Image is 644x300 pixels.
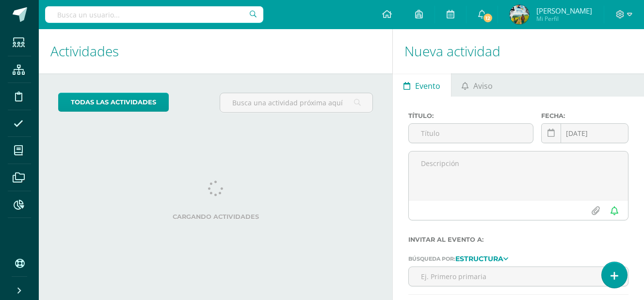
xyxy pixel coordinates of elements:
a: Estructura [455,255,508,262]
label: Cargando actividades [58,213,373,220]
span: Búsqueda por: [408,255,455,262]
input: Título [409,124,533,143]
span: Aviso [473,74,493,98]
a: todas las Actividades [58,93,169,112]
img: 68dc05d322f312bf24d9602efa4c3a00.png [510,5,529,24]
input: Fecha de entrega [542,124,628,143]
input: Busca un usuario... [45,6,263,23]
label: Fecha: [541,112,628,119]
a: Evento [393,73,451,97]
label: Invitar al evento a: [408,236,628,243]
span: Evento [415,74,440,98]
span: [PERSON_NAME] [536,6,592,16]
strong: Estructura [455,254,503,263]
input: Ej. Primero primaria [409,267,628,286]
span: Mi Perfil [536,15,592,23]
h1: Nueva actividad [404,29,632,73]
a: Aviso [451,73,503,97]
label: Título: [408,112,533,119]
input: Busca una actividad próxima aquí... [220,93,373,112]
span: 12 [482,13,493,23]
h1: Actividades [50,29,381,73]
